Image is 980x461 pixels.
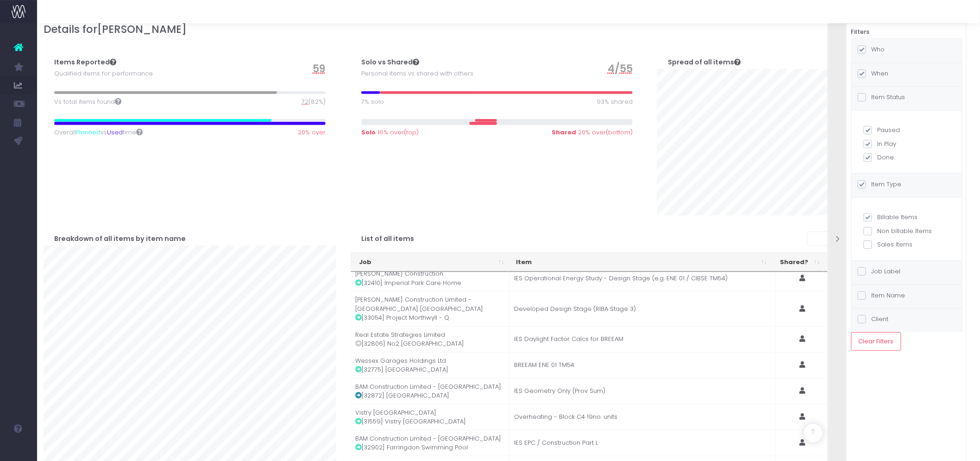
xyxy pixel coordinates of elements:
[578,128,606,137] span: 20% over
[361,128,419,137] span: (top)
[858,291,905,300] label: Item Name
[858,45,885,54] label: Who
[858,69,889,78] label: When
[356,382,502,392] span: BAM Construction Limited - [GEOGRAPHIC_DATA]
[864,213,950,222] label: Billable Items
[356,391,450,400] span: [32872] [GEOGRAPHIC_DATA]
[44,23,951,36] h3: Details for
[510,352,776,378] td: BREEAM ENE 01 TM54
[351,253,508,272] th: Job: activate to sort column ascending
[356,365,449,374] span: [32775] [GEOGRAPHIC_DATA]
[864,240,950,249] label: Sales Items
[54,235,186,243] h4: Breakdown of all items by item name
[356,408,437,417] span: Vistry [GEOGRAPHIC_DATA]
[864,126,950,135] label: Paused
[356,295,505,313] span: [PERSON_NAME] Construction Limited - [GEOGRAPHIC_DATA] [GEOGRAPHIC_DATA]
[356,339,465,348] span: [32806] No2 [GEOGRAPHIC_DATA]
[313,61,326,76] span: 59
[12,442,25,456] img: images/default_profile_image.png
[107,128,123,137] span: Used
[361,235,414,243] h4: List of all items
[864,139,950,149] label: In Play
[510,430,776,456] td: IES EPC / Construction Part L
[510,378,776,404] td: IES Geometry Only (Prov Sum)
[508,253,771,272] th: Item: activate to sort column ascending
[54,128,143,137] span: Overall vs time
[552,128,633,137] span: (bottom)
[356,313,450,322] span: [33054] Project Morthwyll - Q
[597,97,633,107] span: 93% shared
[864,227,950,236] label: Non billable Items
[668,58,741,66] h4: Spread of all items
[302,97,308,107] span: 72
[608,61,615,76] span: 4
[356,417,466,426] span: [31559] Vistry [GEOGRAPHIC_DATA]
[858,315,889,324] label: Client
[851,28,962,36] h6: Filters
[510,404,776,430] td: Overheating - Block C4 19no. units
[858,180,902,189] label: Item Type
[361,97,384,107] span: 7% solo
[510,265,776,291] td: IES Operational Energy Study - Design Stage (e.g. ENE 01 / CIBSE TM54)
[608,61,633,76] span: /
[858,93,905,102] label: Item Status
[356,269,444,278] span: [PERSON_NAME] Construction
[356,443,468,452] span: [32902] Farringdon Swimming Pool
[824,253,912,272] th: Logged vs Planned: activate to sort column ascending
[864,153,950,162] label: Done
[510,326,776,352] td: IES Daylight Factor Calcs for BREEAM
[620,61,633,76] span: 55
[552,128,576,137] strong: Shared
[858,267,901,276] label: Job Label
[356,330,446,340] span: Real Estate Strategies Limited
[851,332,901,351] button: Clear Filters
[771,253,824,272] th: Shared?: activate to sort column ascending
[302,97,326,107] span: (82%)
[361,58,419,66] h4: Solo vs Shared
[377,128,404,137] span: 16% over
[356,278,462,288] span: [32410] Imperial Park Care Home
[510,291,776,326] td: Developed Design Stage (RIBA Stage 3)
[298,128,326,137] span: 20% over
[356,356,446,366] span: Wessex Garages Holdings Ltd
[54,69,153,78] span: Qualified items for performance
[361,128,376,137] strong: Solo
[76,128,101,137] span: Planned
[97,23,187,36] span: [PERSON_NAME]
[356,434,502,443] span: BAM Construction Limited - [GEOGRAPHIC_DATA]
[361,69,473,78] span: Personal items vs shared with others
[54,58,116,66] h4: Items Reported
[54,97,121,107] span: Vs total items found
